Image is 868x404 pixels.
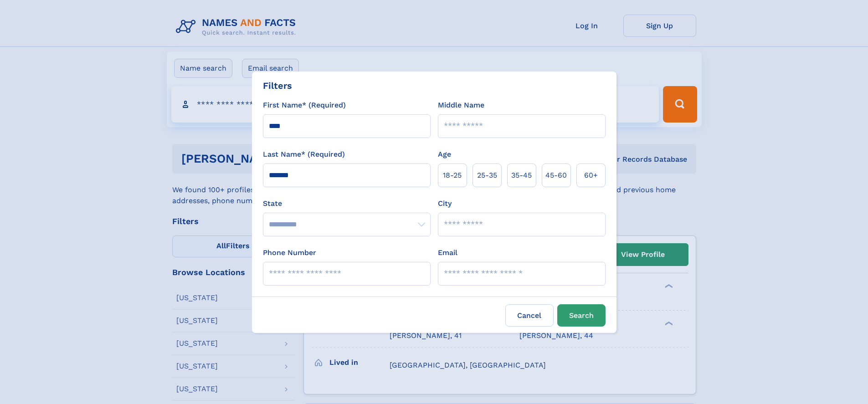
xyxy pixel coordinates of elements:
[438,100,484,111] label: Middle Name
[545,170,567,181] span: 45‑60
[505,304,554,327] label: Cancel
[511,170,532,181] span: 35‑45
[584,170,598,181] span: 60+
[557,304,606,327] button: Search
[438,149,451,160] label: Age
[443,170,462,181] span: 18‑25
[263,149,345,160] label: Last Name* (Required)
[263,79,292,92] div: Filters
[477,170,497,181] span: 25‑35
[263,198,431,209] label: State
[438,247,457,258] label: Email
[263,100,346,111] label: First Name* (Required)
[263,247,316,258] label: Phone Number
[438,198,452,209] label: City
